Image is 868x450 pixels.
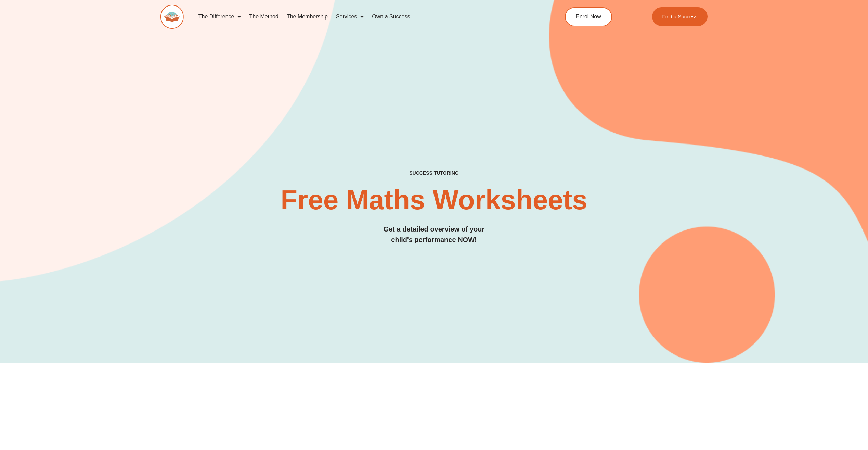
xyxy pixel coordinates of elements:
span: Enrol Now [576,14,601,20]
a: Find a Success [652,7,708,26]
h2: Free Maths Worksheets​ [160,186,708,214]
a: The Difference [194,9,245,25]
span: Find a Success [662,14,698,19]
a: The Membership [283,9,332,25]
a: Enrol Now [565,7,612,26]
h3: Get a detailed overview of your child's performance NOW! [160,224,708,245]
a: Services [332,9,368,25]
a: The Method [245,9,282,25]
nav: Menu [194,9,534,25]
a: Own a Success [368,9,414,25]
h4: SUCCESS TUTORING​ [160,170,708,176]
